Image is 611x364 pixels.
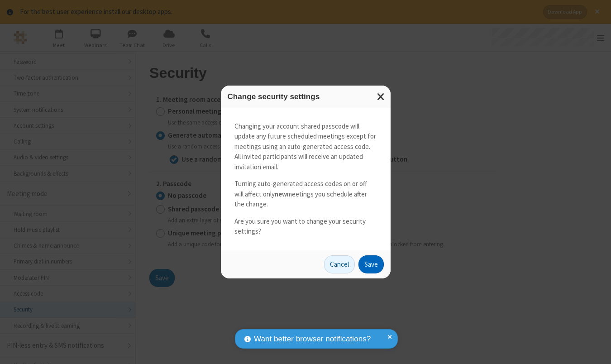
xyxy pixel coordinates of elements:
button: Close modal [372,86,391,108]
p: Are you sure you want to change your security settings? [234,216,377,237]
button: Save [358,255,384,273]
p: Turning auto-generated access codes on or off will affect only meetings you schedule after the ch... [234,179,377,210]
strong: new [275,190,287,198]
button: Cancel [324,255,355,273]
h3: Change security settings [228,92,384,101]
p: Changing your account shared passcode will update any future scheduled meetings except for meetin... [234,121,377,172]
span: Want better browser notifications? [254,333,371,345]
